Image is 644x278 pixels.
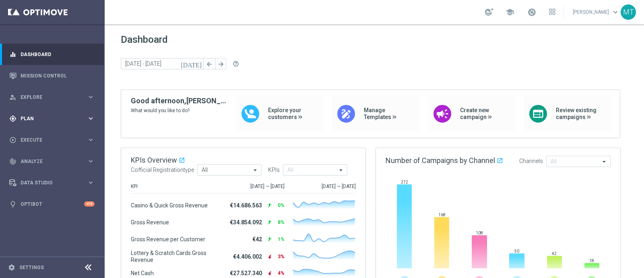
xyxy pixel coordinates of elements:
[9,73,95,79] button: Mission Control
[87,157,95,165] i: keyboard_arrow_right
[611,8,620,17] span: keyboard_arrow_down
[9,158,95,165] button: track_changes Analyze keyboard_arrow_right
[9,201,17,208] i: lightbulb
[21,44,95,65] a: Dashboard
[84,201,95,207] div: +10
[9,44,95,65] div: Dashboard
[9,115,95,122] button: gps_fixed Plan keyboard_arrow_right
[9,51,17,58] i: equalizer
[9,193,95,215] div: Optibot
[87,115,95,122] i: keyboard_arrow_right
[9,65,95,86] div: Mission Control
[9,158,87,165] div: Analyze
[9,136,87,144] div: Execute
[9,51,95,58] button: equalizer Dashboard
[506,8,514,17] span: school
[21,193,84,215] a: Optibot
[87,93,95,101] i: keyboard_arrow_right
[8,264,15,271] i: settings
[9,115,17,122] i: gps_fixed
[9,201,95,207] button: lightbulb Optibot +10
[572,6,621,18] a: [PERSON_NAME]keyboard_arrow_down
[9,115,87,122] div: Plan
[9,94,17,101] i: person_search
[87,179,95,186] i: keyboard_arrow_right
[21,95,87,100] span: Explore
[9,137,95,143] button: play_circle_outline Execute keyboard_arrow_right
[9,94,95,100] button: person_search Explore keyboard_arrow_right
[9,136,17,144] i: play_circle_outline
[9,94,87,101] div: Explore
[21,116,87,121] span: Plan
[21,138,87,142] span: Execute
[19,265,44,270] a: Settings
[21,159,87,164] span: Analyze
[621,4,636,20] div: MT
[9,179,87,186] div: Data Studio
[9,180,95,186] button: Data Studio keyboard_arrow_right
[21,65,95,86] a: Mission Control
[9,158,17,165] i: track_changes
[21,180,87,185] span: Data Studio
[87,136,95,144] i: keyboard_arrow_right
